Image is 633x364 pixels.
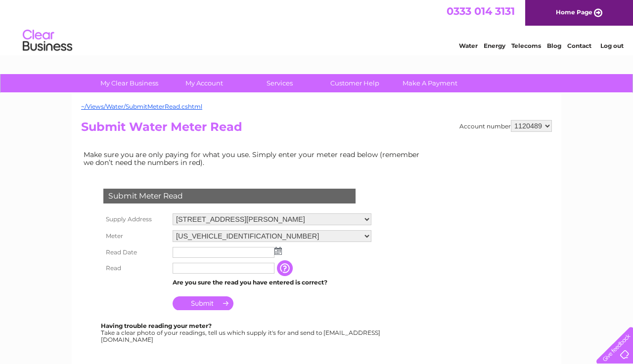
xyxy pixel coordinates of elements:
[81,148,427,169] td: Make sure you are only paying for what you use. Simply enter your meter read below (remember we d...
[600,42,624,49] a: Log out
[447,5,515,17] a: 0333 014 3131
[164,74,245,92] a: My Account
[84,5,551,48] div: Clear Business is a trading name of Verastar Limited (registered in [GEOGRAPHIC_DATA] No. 3667643...
[459,120,552,132] div: Account number
[81,103,202,110] a: ~/Views/Water/SubmitMeterRead.cshtml
[81,120,552,139] h2: Submit Water Meter Read
[101,322,212,329] b: Having trouble reading your meter?
[567,42,591,49] a: Contact
[173,296,233,310] input: Submit
[314,74,396,92] a: Customer Help
[484,42,505,49] a: Energy
[101,323,382,343] div: Take a clear photo of your readings, tell us which supply it's for and send to [EMAIL_ADDRESS][DO...
[511,42,541,49] a: Telecoms
[103,189,356,203] div: Submit Meter Read
[101,260,170,276] th: Read
[277,260,295,276] input: Information
[89,74,170,92] a: My Clear Business
[459,42,478,49] a: Water
[239,74,320,92] a: Services
[389,74,471,92] a: Make A Payment
[101,211,170,228] th: Supply Address
[170,276,374,289] td: Are you sure the read you have entered is correct?
[547,42,561,49] a: Blog
[101,244,170,260] th: Read Date
[22,26,73,56] img: logo.png
[101,228,170,244] th: Meter
[274,247,282,255] img: ...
